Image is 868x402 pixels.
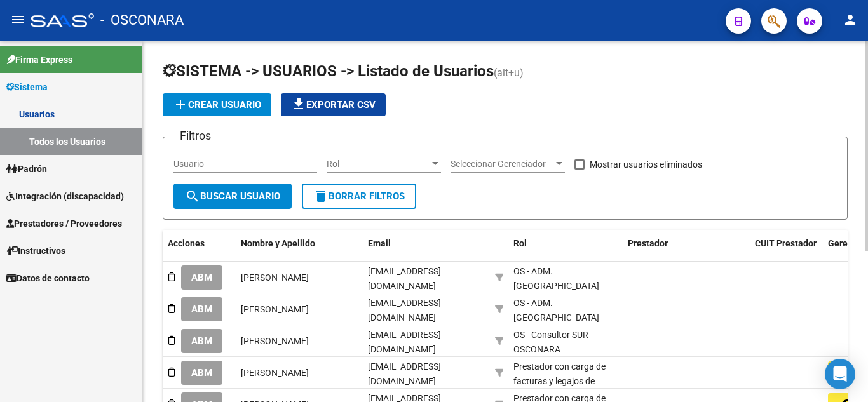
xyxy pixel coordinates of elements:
[6,53,72,67] span: Firma Express
[163,93,271,116] button: Crear Usuario
[6,271,90,285] span: Datos de contacto
[6,80,48,94] span: Sistema
[236,230,363,272] datatable-header-cell: Nombre y Apellido
[163,230,236,272] datatable-header-cell: Acciones
[100,6,184,34] span: - OSCONARA
[628,238,668,248] span: Prestador
[590,157,702,172] span: Mostrar usuarios eliminados
[313,189,329,204] mat-icon: delete
[185,189,200,204] mat-icon: search
[181,297,222,321] button: ABM
[6,217,122,231] span: Prestadores / Proveedores
[451,159,553,170] span: Seleccionar Gerenciador
[10,12,25,27] mat-icon: menu
[623,230,750,272] datatable-header-cell: Prestador
[241,304,309,314] span: [PERSON_NAME]
[173,127,217,145] h3: Filtros
[191,304,212,316] span: ABM
[241,368,309,378] span: [PERSON_NAME]
[191,368,212,379] span: ABM
[513,264,618,293] div: OS - ADM. [GEOGRAPHIC_DATA]
[494,67,524,79] span: (alt+u)
[168,238,205,248] span: Acciones
[825,359,855,389] div: Open Intercom Messenger
[368,330,441,354] span: [EMAIL_ADDRESS][DOMAIN_NAME]
[313,191,405,202] span: Borrar Filtros
[181,265,222,289] button: ABM
[291,99,376,111] span: Exportar CSV
[368,361,441,386] span: [EMAIL_ADDRESS][DOMAIN_NAME]
[181,361,222,384] button: ABM
[755,238,817,248] span: CUIT Prestador
[191,272,212,284] span: ABM
[368,266,441,291] span: [EMAIL_ADDRESS][DOMAIN_NAME]
[6,244,65,258] span: Instructivos
[241,272,309,283] span: [PERSON_NAME]
[302,184,416,209] button: Borrar Filtros
[241,238,315,248] span: Nombre y Apellido
[843,12,858,27] mat-icon: person
[191,336,212,347] span: ABM
[185,191,280,202] span: Buscar Usuario
[241,336,309,346] span: [PERSON_NAME]
[181,329,222,352] button: ABM
[6,189,124,203] span: Integración (discapacidad)
[750,230,823,272] datatable-header-cell: CUIT Prestador
[291,97,306,112] mat-icon: file_download
[513,238,527,248] span: Rol
[163,62,494,80] span: SISTEMA -> USUARIOS -> Listado de Usuarios
[173,184,292,209] button: Buscar Usuario
[173,99,261,111] span: Crear Usuario
[281,93,386,116] button: Exportar CSV
[363,230,490,272] datatable-header-cell: Email
[173,97,188,112] mat-icon: add
[327,159,430,170] span: Rol
[508,230,623,272] datatable-header-cell: Rol
[6,162,47,176] span: Padrón
[513,296,618,325] div: OS - ADM. [GEOGRAPHIC_DATA]
[368,238,391,248] span: Email
[513,328,618,357] div: OS - Consultor SUR OSCONARA
[368,298,441,323] span: [EMAIL_ADDRESS][DOMAIN_NAME]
